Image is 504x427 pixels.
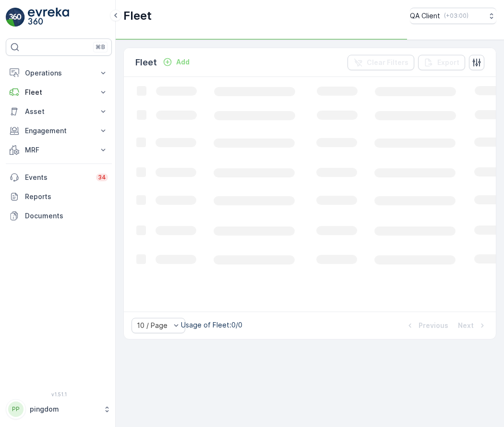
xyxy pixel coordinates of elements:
[418,55,465,70] button: Export
[444,12,468,20] p: ( +03:00 )
[458,321,474,330] p: Next
[6,206,112,226] a: Documents
[367,58,408,67] p: Clear Filters
[25,68,93,78] p: Operations
[96,43,105,51] p: ⌘B
[25,145,93,155] p: MRF
[98,174,106,181] p: 34
[6,391,112,397] span: v 1.51.1
[25,88,93,97] p: Fleet
[25,192,108,201] p: Reports
[8,402,24,417] div: PP
[437,58,459,67] p: Export
[6,399,112,419] button: PPpingdom
[6,168,112,187] a: Events34
[6,102,112,121] button: Asset
[410,11,440,21] p: QA Client
[25,107,93,116] p: Asset
[135,56,157,69] p: Fleet
[176,57,190,67] p: Add
[6,187,112,206] a: Reports
[30,404,98,414] p: pingdom
[457,320,488,331] button: Next
[410,8,496,24] button: QA Client(+03:00)
[28,8,69,27] img: logo_light-DOdMpM7g.png
[6,121,112,140] button: Engagement
[6,83,112,102] button: Fleet
[25,211,108,221] p: Documents
[25,173,90,182] p: Events
[159,56,193,68] button: Add
[348,55,414,70] button: Clear Filters
[6,140,112,160] button: MRF
[25,126,93,136] p: Engagement
[123,8,152,24] p: Fleet
[419,321,448,330] p: Previous
[6,8,25,27] img: logo
[404,320,449,331] button: Previous
[6,63,112,83] button: Operations
[181,320,242,330] p: Usage of Fleet : 0/0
